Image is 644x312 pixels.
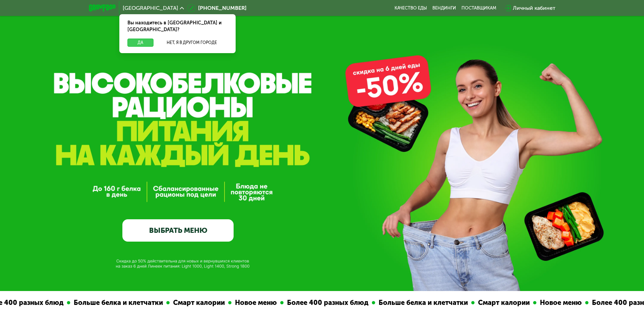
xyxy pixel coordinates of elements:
[127,39,153,47] button: Да
[231,297,280,308] div: Новое меню
[375,297,471,308] div: Больше белка и клетчатки
[156,39,228,47] button: Нет, я в другом городе
[283,297,372,308] div: Более 400 разных блюд
[169,297,228,308] div: Смарт калории
[513,4,555,12] div: Личный кабинет
[395,5,427,11] a: Качество еды
[474,297,533,308] div: Смарт калории
[70,297,166,308] div: Больше белка и клетчатки
[432,5,456,11] a: Вендинги
[461,5,496,11] div: поставщикам
[122,219,234,242] a: ВЫБРАТЬ МЕНЮ
[536,297,585,308] div: Новое меню
[119,14,236,39] div: Вы находитесь в [GEOGRAPHIC_DATA] и [GEOGRAPHIC_DATA]?
[123,5,178,11] span: [GEOGRAPHIC_DATA]
[187,4,246,12] a: [PHONE_NUMBER]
